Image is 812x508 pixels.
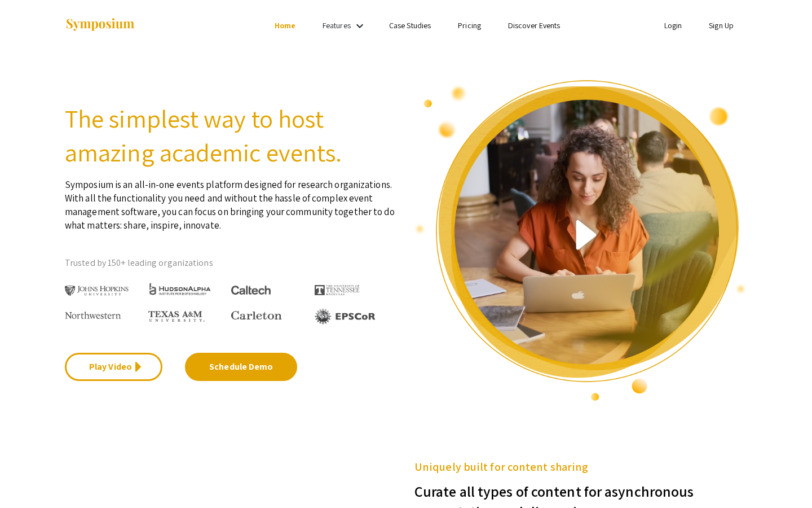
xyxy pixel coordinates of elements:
[65,102,398,169] h2: The simplest way to host amazing academic events.
[148,282,212,295] img: HudsonAlpha
[65,17,135,33] img: Symposium by ForagerOne
[353,19,367,33] mat-icon: Expand Features list
[65,255,398,271] p: Trusted by 150+ leading organizations
[389,20,431,30] a: Case Studies
[414,79,747,402] img: video overview of Symposium
[65,286,129,296] img: Johns Hopkins University
[458,20,481,30] a: Pricing
[65,353,162,381] a: Play Video
[275,20,295,30] a: Home
[664,20,682,30] a: Login
[709,20,734,30] a: Sign Up
[185,353,297,381] a: Schedule Demo
[231,286,271,295] img: Caltech
[315,285,360,295] img: The University of Tennessee
[231,311,282,320] img: Carleton
[323,20,351,30] a: Features
[315,308,377,325] img: EPSCOR
[65,169,398,232] p: Symposium is an all-in-one events platform designed for research organizations. With all the func...
[148,311,205,322] img: Texas A&M University
[508,20,561,30] a: Discover Events
[414,458,747,475] h5: Uniquely built for content sharing
[65,312,121,318] img: Northwestern
[8,457,48,500] iframe: Chat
